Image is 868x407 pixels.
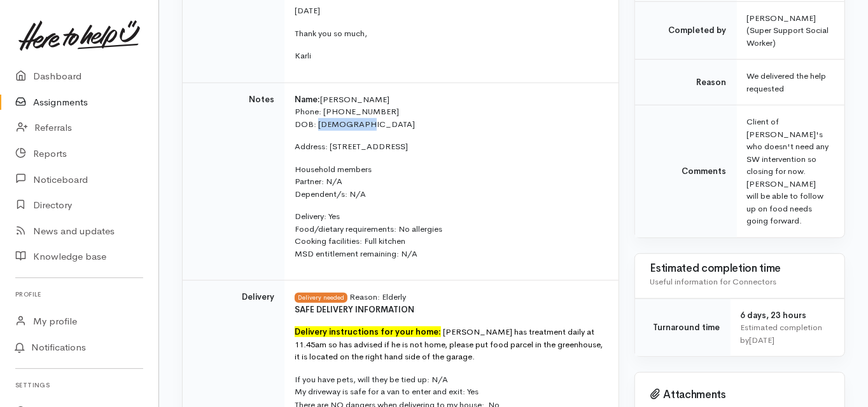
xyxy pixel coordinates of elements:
[295,210,603,260] p: Delivery: Yes Food/dietary requirements: No allergies Cooking facilities: Full kitchen MSD entitl...
[295,27,603,40] p: Thank you so much,
[737,60,844,105] td: We delivered the help requested
[741,310,807,321] span: 6 days, 23 hours
[635,60,737,105] td: Reason
[741,321,829,346] div: Estimated completion by
[15,286,143,303] h6: Profile
[295,4,603,17] p: [DATE]
[15,377,143,394] h6: Settings
[750,335,775,345] time: [DATE]
[295,94,320,105] span: Name:
[650,276,777,287] span: Useful information for Connectors
[295,326,603,362] span: [PERSON_NAME] has treatment daily at 11.45am so has advised if he is not home, please put food pa...
[650,263,829,275] h3: Estimated completion time
[650,389,829,401] h3: Attachments
[295,50,603,62] p: Karli
[183,83,284,281] td: Notes
[635,298,731,356] td: Turnaround time
[295,326,441,337] font: Delivery instructions for your home:
[295,93,603,131] p: [PERSON_NAME] Phone: [PHONE_NUMBER] DOB: [DEMOGRAPHIC_DATA]
[295,163,603,201] p: Household members Partner: N/A Dependent/s: N/A
[349,291,406,302] span: Reason: Elderly
[635,1,737,60] td: Completed by
[737,105,844,237] td: Client of [PERSON_NAME]'s who doesn't need any SW intervention so closing for now. [PERSON_NAME] ...
[295,140,603,153] p: Address: [STREET_ADDRESS]
[635,105,737,237] td: Comments
[295,304,414,315] b: SAFE DELIVERY INFORMATION
[737,1,844,60] td: [PERSON_NAME] (Super Support Social Worker)
[295,293,347,303] span: Delivery needed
